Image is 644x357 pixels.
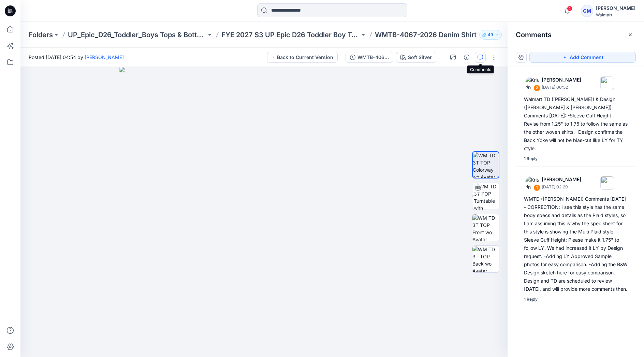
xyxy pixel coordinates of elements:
[29,30,53,40] a: Folders
[29,54,124,61] span: Posted [DATE] 04:54 by
[529,52,636,63] button: Add Comment
[542,175,581,184] p: [PERSON_NAME]
[542,184,581,190] p: [DATE] 02:29
[524,155,538,162] div: 1 Reply
[85,54,124,60] a: [PERSON_NAME]
[461,52,472,63] button: Details
[346,52,393,63] button: WMTB-4067-2026 Denim Shirt_Soft Silver
[375,30,477,40] p: WMTB-4067-2026 Denim Shirt
[533,184,540,191] div: 1
[473,152,499,178] img: WM TD 3T TOP Colorway wo Avatar
[479,30,502,40] button: 49
[221,30,360,40] a: FYE 2027 S3 UP Epic D26 Toddler Boy Tops & Bottoms
[357,54,389,61] div: WMTB-4067-2026 Denim Shirt_Soft Silver
[524,296,538,303] div: 1 Reply
[516,31,552,39] h2: Comments
[525,176,539,190] img: Kristin Veit
[567,6,572,11] span: 4
[68,30,206,40] a: UP_Epic_D26_Toddler_Boys Tops & Bottoms
[524,195,628,293] div: WMTD ([PERSON_NAME]) Comments [DATE]: - CORRECTION: I see this style has the same body specs and ...
[472,246,499,272] img: WM TD 3T TOP Back wo Avatar
[396,52,436,63] button: Soft Silver
[581,5,593,17] div: GM
[119,67,409,357] img: eyJhbGciOiJIUzI1NiIsImtpZCI6IjAiLCJzbHQiOiJzZXMiLCJ0eXAiOiJKV1QifQ.eyJkYXRhIjp7InR5cGUiOiJzdG9yYW...
[596,12,635,17] div: Walmart
[472,214,499,241] img: WM TD 3T TOP Front wo Avatar
[524,95,628,153] div: Walmart TD ([PERSON_NAME]) & Design ([PERSON_NAME] & [PERSON_NAME]) Comments [DATE]: -Sleeve Cuff...
[488,31,493,39] p: 49
[474,183,499,210] img: WM TD 3T TOP Turntable with Avatar
[542,76,581,84] p: [PERSON_NAME]
[408,54,432,61] div: Soft Silver
[267,52,338,63] button: Back to Current Version
[542,84,581,91] p: [DATE] 00:52
[525,76,539,90] img: Kristin Veit
[533,85,540,91] div: 2
[596,4,635,12] div: [PERSON_NAME]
